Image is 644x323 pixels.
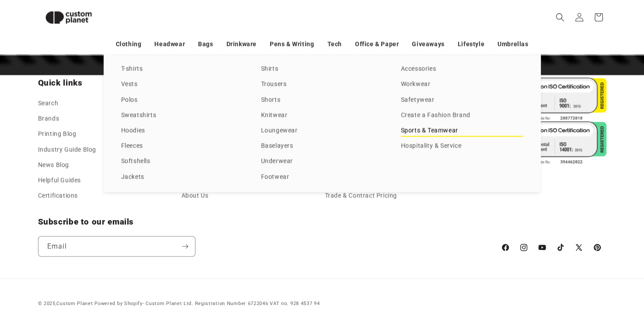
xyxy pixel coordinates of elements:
[116,36,142,52] a: Clothing
[121,171,244,183] a: Jackets
[261,109,383,121] a: Knitwear
[121,140,244,152] a: Fleeces
[355,36,399,52] a: Office & Paper
[121,109,244,121] a: Sweatshirts
[401,109,523,121] a: Create a Fashion Brand
[401,94,523,106] a: Safetywear
[327,36,341,52] a: Tech
[121,155,244,167] a: Softshells
[498,36,528,52] a: Umbrellas
[270,36,314,52] a: Pens & Writing
[261,63,383,75] a: Shirts
[401,63,523,75] a: Accessories
[38,216,492,227] h2: Subscribe to our emails
[176,236,195,256] button: Subscribe
[121,78,244,90] a: Vests
[412,36,444,52] a: Giveaways
[38,300,93,306] small: © 2025,
[458,36,484,52] a: Lifestyle
[261,171,383,183] a: Footwear
[226,36,257,52] a: Drinkware
[261,140,383,152] a: Baselayers
[325,188,397,203] a: Trade & Contract Pricing
[401,125,523,137] a: Sports & Teamwear
[94,300,320,306] small: - Custom Planet Ltd. Registration Number 6722046 VAT no. 928 4537 94
[154,36,185,52] a: Headwear
[38,188,78,203] a: Certifications
[94,300,143,306] a: Powered by Shopify
[550,7,570,27] summary: Search
[401,78,523,90] a: Workwear
[498,228,644,323] iframe: Chat Widget
[261,94,383,106] a: Shorts
[121,125,244,137] a: Hoodies
[56,300,93,306] a: Custom Planet
[261,155,383,167] a: Underwear
[261,78,383,90] a: Trousers
[38,4,99,31] img: Custom Planet
[261,125,383,137] a: Loungewear
[401,140,523,152] a: Hospitality & Service
[198,36,213,52] a: Bags
[121,63,244,75] a: T-shirts
[181,188,209,203] a: About Us
[121,94,244,106] a: Polos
